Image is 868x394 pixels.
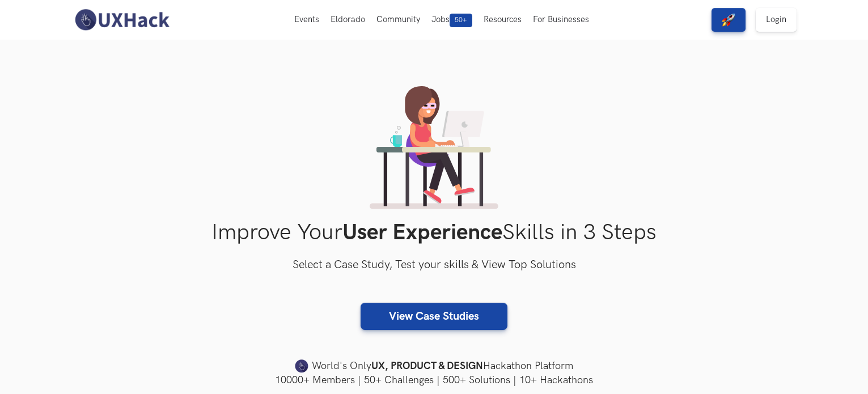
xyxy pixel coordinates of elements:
strong: UX, PRODUCT & DESIGN [371,358,483,374]
img: uxhack-favicon-image.png [295,359,308,374]
span: 50+ [450,14,472,27]
a: View Case Studies [361,303,507,330]
img: lady working on laptop [370,86,498,209]
strong: User Experience [342,219,502,246]
img: rocket [722,13,735,27]
h4: World's Only Hackathon Platform [71,358,797,374]
h1: Improve Your Skills in 3 Steps [71,219,797,246]
h3: Select a Case Study, Test your skills & View Top Solutions [71,256,797,274]
a: Login [756,8,797,32]
h4: 10000+ Members | 50+ Challenges | 500+ Solutions | 10+ Hackathons [71,373,797,387]
img: UXHack-logo.png [71,8,172,32]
